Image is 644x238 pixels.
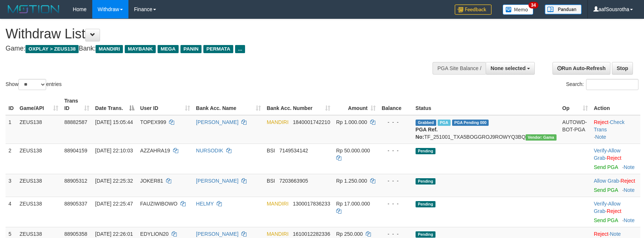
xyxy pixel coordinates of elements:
th: Bank Acc. Number: activate to sort column ascending [264,94,333,115]
td: · [591,174,640,197]
span: Grabbed [416,120,436,126]
span: Pending [416,201,435,207]
a: Verify [594,201,607,207]
span: · [594,148,620,161]
a: Allow Grab [594,201,620,214]
h4: Game: Bank: [6,45,422,52]
a: [PERSON_NAME] [196,231,238,237]
span: 88905337 [64,201,87,207]
a: Allow Grab [594,148,620,161]
span: MAYBANK [125,45,156,53]
select: Showentries [18,79,46,90]
div: - - - [382,147,410,154]
a: Reject [620,178,635,184]
td: ZEUS138 [17,115,61,144]
a: Note [595,134,606,140]
span: Copy 1610012282336 to clipboard [293,231,330,237]
img: Button%20Memo.svg [503,4,534,15]
th: Amount: activate to sort column ascending [333,94,379,115]
span: Rp 250.000 [336,231,363,237]
span: MANDIRI [267,119,289,125]
td: ZEUS138 [17,197,61,227]
span: Copy 7203663905 to clipboard [279,178,308,184]
a: Note [624,164,635,170]
span: AZZAHRA19 [140,148,170,154]
span: MANDIRI [96,45,123,53]
span: [DATE] 15:05:44 [95,119,133,125]
span: Vendor URL: https://trx31.1velocity.biz [526,134,557,141]
h1: Withdraw List [6,27,422,41]
a: Reject [594,119,609,125]
a: Check Trans [594,119,624,132]
a: Allow Grab [594,178,619,184]
span: Copy 1840001742210 to clipboard [293,119,330,125]
th: Op: activate to sort column ascending [559,94,591,115]
td: 2 [6,144,17,174]
span: 88904159 [64,148,87,154]
span: TOPEX999 [140,119,166,125]
label: Search: [566,79,638,90]
a: Note [624,217,635,223]
td: 4 [6,197,17,227]
span: 34 [528,2,538,8]
div: - - - [382,230,410,238]
span: Pending [416,148,435,154]
td: ZEUS138 [17,144,61,174]
th: Status [413,94,559,115]
span: · [594,178,620,184]
div: - - - [382,200,410,207]
td: 3 [6,174,17,197]
th: Balance [379,94,413,115]
span: ... [235,45,245,53]
span: PANIN [180,45,202,53]
span: EDYLION20 [140,231,169,237]
a: Reject [594,231,609,237]
span: 88905312 [64,178,87,184]
th: Action [591,94,640,115]
a: [PERSON_NAME] [196,178,238,184]
span: BSI [267,178,275,184]
a: Note [624,187,635,193]
td: · · [591,115,640,144]
span: MEGA [158,45,179,53]
span: PGA Pending [452,120,489,126]
div: - - - [382,177,410,184]
th: Bank Acc. Name: activate to sort column ascending [193,94,264,115]
a: [PERSON_NAME] [196,119,238,125]
span: Rp 50.000.000 [336,148,370,154]
td: · · [591,144,640,174]
span: · [594,201,620,214]
span: 88882587 [64,119,87,125]
a: HELMY [196,201,214,207]
span: [DATE] 22:10:03 [95,148,133,154]
a: Run Auto-Refresh [552,62,610,75]
span: Rp 1.000.000 [336,119,367,125]
th: Date Trans.: activate to sort column descending [92,94,137,115]
a: NURSODIK [196,148,223,154]
img: Feedback.jpg [455,4,492,15]
th: User ID: activate to sort column ascending [137,94,193,115]
a: Send PGA [594,217,618,223]
span: [DATE] 22:25:32 [95,178,133,184]
a: Send PGA [594,187,618,193]
input: Search: [586,79,638,90]
a: Stop [612,62,633,75]
td: · · [591,197,640,227]
td: 1 [6,115,17,144]
img: panduan.png [545,4,582,14]
span: [DATE] 22:26:01 [95,231,133,237]
span: 88905358 [64,231,87,237]
span: MANDIRI [267,201,289,207]
span: Rp 17.000.000 [336,201,370,207]
th: Trans ID: activate to sort column ascending [61,94,92,115]
span: Pending [416,178,435,184]
span: Copy 7149534142 to clipboard [279,148,308,154]
span: PERMATA [203,45,233,53]
span: [DATE] 22:25:47 [95,201,133,207]
span: OXPLAY > ZEUS138 [25,45,79,53]
div: - - - [382,118,410,126]
button: None selected [486,62,535,75]
th: Game/API: activate to sort column ascending [17,94,61,115]
span: Pending [416,231,435,238]
span: Rp 1.250.000 [336,178,367,184]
